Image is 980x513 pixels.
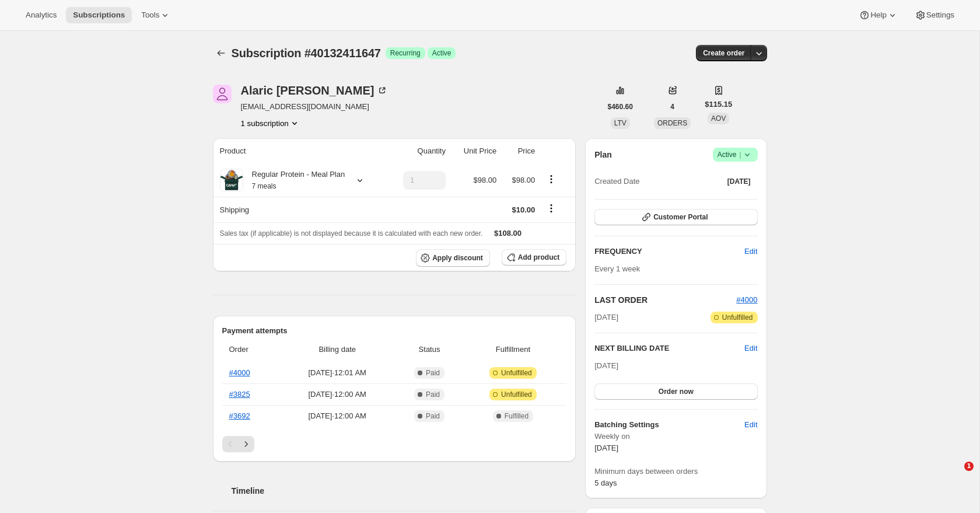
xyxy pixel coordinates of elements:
[241,85,388,96] div: Alaric [PERSON_NAME]
[501,390,532,399] span: Unfulfilled
[736,295,757,304] a: #4000
[220,229,483,238] span: Sales tax (if applicable) is not displayed because it is calculated with each new order.
[744,343,757,354] button: Edit
[744,419,757,431] span: Edit
[711,114,726,123] span: AOV
[282,344,393,355] span: Billing date
[243,169,345,192] div: Regular Protein - Meal Plan
[601,99,640,115] button: $460.60
[501,368,532,378] span: Unfulfilled
[964,462,974,471] span: 1
[390,48,421,58] span: Recurring
[739,150,741,159] span: |
[426,368,440,378] span: Paid
[229,390,250,399] a: #3825
[222,436,567,452] nav: Pagination
[502,249,566,266] button: Add product
[467,344,560,355] span: Fulfillment
[213,45,229,61] button: Subscriptions
[594,431,757,442] span: Weekly on
[241,117,300,129] button: Product actions
[670,102,674,111] span: 4
[19,7,64,23] button: Analytics
[213,197,386,222] th: Shipping
[518,253,559,262] span: Add product
[222,337,279,362] th: Order
[241,101,388,113] span: [EMAIL_ADDRESS][DOMAIN_NAME]
[416,249,490,267] button: Apply discount
[73,11,125,20] span: Subscriptions
[232,485,576,497] h2: Timeline
[512,205,535,214] span: $10.00
[727,177,751,186] span: [DATE]
[282,367,393,379] span: [DATE] · 12:01 AM
[737,242,764,261] button: Edit
[222,325,567,337] h2: Payment attempts
[594,466,757,477] span: Minimum days between orders
[852,7,905,23] button: Help
[594,264,640,273] span: Every 1 week
[26,11,57,20] span: Analytics
[594,361,618,370] span: [DATE]
[703,48,744,58] span: Create order
[744,246,757,257] span: Edit
[494,229,521,238] span: $108.00
[542,202,561,215] button: Shipping actions
[940,462,968,490] iframe: Intercom live chat
[594,383,757,400] button: Order now
[432,48,452,58] span: Active
[505,411,528,421] span: Fulfilled
[594,176,639,187] span: Created Date
[449,138,500,164] th: Unit Price
[908,7,961,23] button: Settings
[594,209,757,225] button: Customer Portal
[432,253,483,263] span: Apply discount
[213,85,232,103] span: Alaric Tate
[238,436,254,452] button: Next
[705,99,732,110] span: $115.15
[542,173,561,186] button: Product actions
[614,119,626,127] span: LTV
[594,246,744,257] h2: FREQUENCY
[594,312,618,323] span: [DATE]
[220,169,243,192] img: product img
[141,11,159,20] span: Tools
[594,294,736,306] h2: LAST ORDER
[926,11,954,20] span: Settings
[594,479,617,487] span: 5 days
[252,182,276,190] small: 7 meals
[66,7,132,23] button: Subscriptions
[594,444,618,452] span: [DATE]
[653,212,708,222] span: Customer Portal
[594,419,744,431] h6: Batching Settings
[282,410,393,422] span: [DATE] · 12:00 AM
[657,119,687,127] span: ORDERS
[213,138,386,164] th: Product
[659,387,694,396] span: Order now
[473,176,496,184] span: $98.00
[426,390,440,399] span: Paid
[229,368,250,377] a: #4000
[717,149,753,160] span: Active
[229,411,250,420] a: #3692
[736,294,757,306] button: #4000
[594,343,744,354] h2: NEXT BILLING DATE
[737,416,764,434] button: Edit
[386,138,449,164] th: Quantity
[512,176,535,184] span: $98.00
[608,102,633,111] span: $460.60
[500,138,538,164] th: Price
[232,47,381,60] span: Subscription #40132411647
[720,173,758,190] button: [DATE]
[594,149,612,160] h2: Plan
[426,411,440,421] span: Paid
[134,7,178,23] button: Tools
[870,11,886,20] span: Help
[722,313,753,322] span: Unfulfilled
[696,45,751,61] button: Create order
[282,389,393,400] span: [DATE] · 12:00 AM
[399,344,459,355] span: Status
[663,99,681,115] button: 4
